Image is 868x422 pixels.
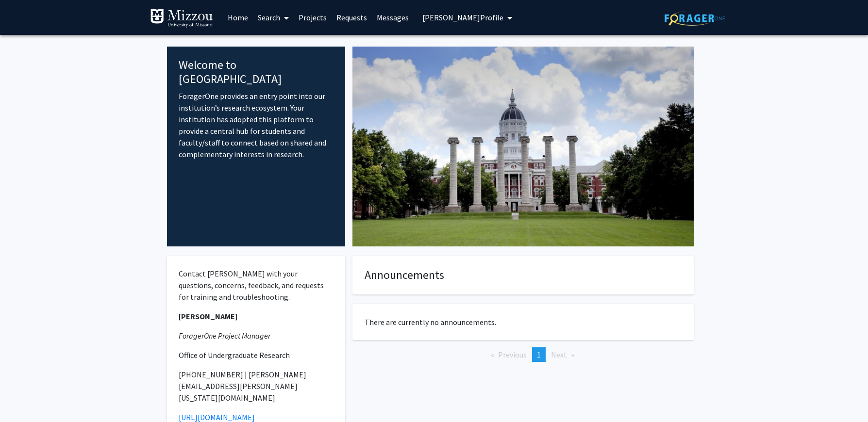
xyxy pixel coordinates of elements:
[179,268,334,303] p: Contact [PERSON_NAME] with your questions, concerns, feedback, and requests for training and trou...
[179,331,270,341] em: ForagerOne Project Manager
[179,90,334,160] p: ForagerOne provides an entry point into our institution’s research ecosystem. Your institution ha...
[179,369,334,404] p: [PHONE_NUMBER] | [PERSON_NAME][EMAIL_ADDRESS][PERSON_NAME][US_STATE][DOMAIN_NAME]
[179,58,334,86] h4: Welcome to [GEOGRAPHIC_DATA]
[294,0,332,34] a: Projects
[179,412,255,422] a: [URL][DOMAIN_NAME]
[365,316,682,328] p: There are currently no announcements.
[365,268,682,282] h4: Announcements
[372,0,414,34] a: Messages
[352,47,694,246] img: Cover Image
[253,0,294,34] a: Search
[498,350,527,359] span: Previous
[537,350,541,359] span: 1
[7,378,41,415] iframe: Chat
[332,0,372,34] a: Requests
[150,9,213,28] img: University of Missouri Logo
[179,311,237,321] strong: [PERSON_NAME]
[665,11,725,26] img: ForagerOne Logo
[223,0,253,34] a: Home
[551,350,567,359] span: Next
[422,13,503,22] span: [PERSON_NAME] Profile
[352,347,694,362] ul: Pagination
[179,349,334,361] p: Office of Undergraduate Research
